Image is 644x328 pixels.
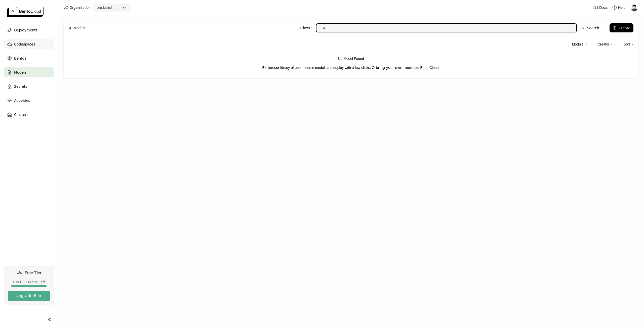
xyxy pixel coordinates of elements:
div: $10.00 Credits Left [8,280,50,284]
span: Models [74,25,85,31]
div: Creator [598,39,614,50]
div: Sort [623,39,634,50]
p: No Model Found [68,56,634,61]
span: Free Tier [25,270,42,275]
div: Sort [623,41,630,47]
span: Docs [599,5,608,10]
span: Organization [69,5,91,10]
div: Module [572,39,588,50]
button: Search [579,23,602,32]
img: logo [7,7,44,17]
div: Filters [300,25,310,31]
span: Deployments [14,27,37,33]
span: Activities [14,98,30,104]
p: Explore and deploy with a few clicks. Or to BentoCloud. [68,65,634,70]
a: Activities [4,96,54,106]
a: Secrets [4,81,54,91]
a: our library of open source models [274,66,327,70]
a: Models [4,67,54,77]
a: Free Tier$10.00 Credits LeftUpgrade Plan [4,266,54,305]
span: Codespaces [14,41,35,47]
span: Models [14,69,26,75]
a: Deployments [4,25,54,35]
input: Selected packshot. [113,5,114,10]
div: Help [612,5,626,10]
div: Module [572,41,584,47]
img: Max Ganiev [630,4,638,11]
button: Upgrade Plan [8,291,50,301]
a: bring your own models [376,66,416,70]
div: Create [619,26,630,30]
span: Bentos [14,55,26,61]
div: Creator [598,41,610,47]
span: Clusters [14,112,28,118]
div: Filters [300,23,314,33]
div: packshot [97,5,113,10]
a: Docs [593,5,608,10]
a: Bentos [4,53,54,63]
a: Clusters [4,110,54,120]
a: Codespaces [4,39,54,49]
button: Create [610,23,633,32]
span: Help [618,5,626,10]
span: Secrets [14,83,27,89]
